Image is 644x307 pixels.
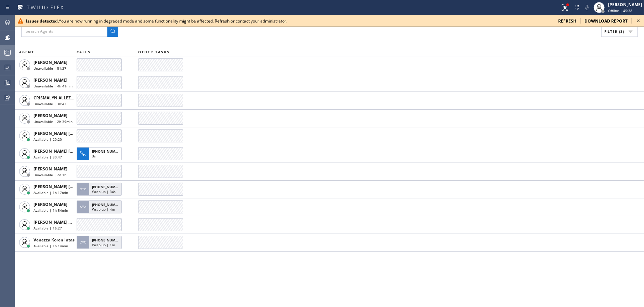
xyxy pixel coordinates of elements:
span: OTHER TASKS [138,50,170,54]
span: Unavailable | 4h 41min [34,84,73,88]
span: [PERSON_NAME] Guingos [34,219,85,225]
span: [PERSON_NAME] [PERSON_NAME] [34,130,102,136]
span: Available | 16:27 [34,226,62,231]
span: 3s [92,154,96,158]
span: [PERSON_NAME] [34,77,67,83]
span: Available | 20:20 [34,137,62,142]
input: Search Agents [21,26,107,37]
span: Unavailable | 38:47 [34,101,66,106]
span: refresh [558,18,576,24]
span: Wrap up | 34s [92,189,116,194]
span: download report [584,18,628,24]
button: [PHONE_NUMBER]Wrap up | 1m [77,234,124,251]
button: [PHONE_NUMBER]3s [77,145,124,162]
span: Wrap up | 1m [92,242,115,247]
span: Unavailable | 51:27 [34,66,66,71]
button: Filter (3) [601,26,638,37]
span: [PERSON_NAME] [PERSON_NAME] [34,148,102,154]
button: [PHONE_NUMBER]Wrap up | 4m [77,198,124,215]
span: Available | 1h 54min [34,208,68,213]
span: [PHONE_NUMBER] [92,238,123,242]
div: You are now running in degraded mode and some functionality might be affected. Refresh or contact... [26,18,553,24]
span: CRISMALYN ALLEZER [34,95,76,101]
span: [PERSON_NAME] [PERSON_NAME] Dahil [34,184,114,190]
button: [PHONE_NUMBER]Wrap up | 34s [77,181,124,198]
span: Venezza Koren Intas [34,237,75,243]
span: [PERSON_NAME] [34,59,67,65]
span: Filter (3) [604,29,624,34]
b: Issues detected. [26,18,59,24]
div: [PERSON_NAME] [608,2,642,8]
span: [PERSON_NAME] [34,166,67,172]
span: Available | 30:47 [34,155,62,159]
span: [PERSON_NAME] [34,113,67,118]
span: Wrap up | 4m [92,207,115,212]
span: CALLS [77,50,91,54]
span: Available | 1h 14min [34,243,68,248]
span: [PHONE_NUMBER] [92,184,123,189]
button: Mute [582,3,592,12]
span: Offline | 45:38 [608,8,632,13]
span: Unavailable | 2h 39min [34,119,73,124]
span: [PHONE_NUMBER] [92,202,123,207]
span: [PERSON_NAME] [34,201,67,207]
span: Unavailable | 2d 1h [34,172,66,177]
span: AGENT [19,50,34,54]
span: [PHONE_NUMBER] [92,149,123,154]
span: Available | 1h 17min [34,190,68,195]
